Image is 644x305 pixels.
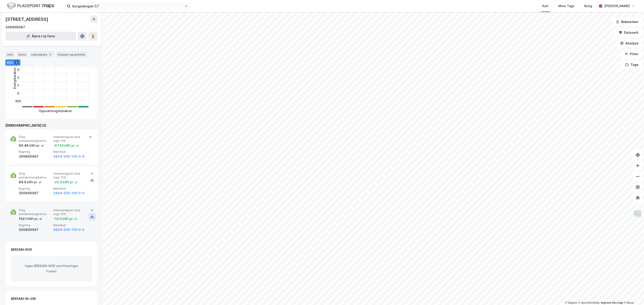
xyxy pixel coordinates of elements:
[5,16,49,23] div: [STREET_ADDRESS]
[53,227,85,232] button: 3804-505-119-0-0
[53,143,79,148] div: -87.54 kWt pr. ㎡
[558,3,574,9] div: Mine Tags
[5,123,97,128] div: [DEMOGRAPHIC_DATA] (3)
[5,51,15,58] div: Info
[11,296,36,301] div: BREEAM-IN-USE
[39,108,72,114] div: Oppvarmingskarakter
[604,3,630,9] div: [PERSON_NAME]
[15,97,21,105] div: N/A
[19,187,51,190] span: Bygning
[19,150,51,154] span: Bygning
[565,301,577,304] a: Mapbox
[12,67,17,89] div: Energikarakter
[17,51,28,58] div: Eiere
[19,227,51,232] div: 300605067
[53,150,86,154] span: Matrikkel
[19,223,51,227] span: Bygning
[53,216,77,221] div: -19.9 kWt pr. ㎡
[616,39,642,48] button: Analyse
[53,135,86,143] span: Sammenlignet med topp 15%
[19,172,51,180] span: Årlig primærenergibehov
[15,90,21,97] div: G
[5,32,76,41] button: Åpne i ny fane
[622,284,644,305] iframe: Chat Widget
[19,143,44,148] div: 60.46
[615,28,642,37] button: Datasett
[15,74,21,82] div: E
[53,154,85,159] button: 3804-505-119-0-0
[48,52,53,57] div: 4
[621,60,642,69] button: Tags
[58,52,85,56] div: Etasjer og enheter
[53,223,86,227] span: Matrikkel
[19,135,51,143] span: Årlig primærenergibehov
[27,216,42,221] div: kWt pr. ㎡
[621,50,642,58] button: Filter
[19,180,42,185] div: 89.5
[30,51,54,58] div: Leietakere
[19,208,51,216] span: Årlig primærenergibehov
[29,143,44,148] div: kWt pr. ㎡
[11,256,92,281] div: Ingen BREEAM-NOR sertifiseringer funnet
[14,60,19,65] div: 3
[5,59,20,66] div: ESG
[542,3,549,9] div: Kart
[7,2,54,10] img: logo.f888ab2527a4732fd821a326f86c7f29.svg
[11,247,32,252] div: BREEAM-NOR
[53,172,86,180] span: Sammenlignet med topp 15%
[633,210,642,218] img: Z
[601,301,623,304] a: Improve this map
[15,82,21,90] div: F
[584,3,592,9] div: Bolig
[15,66,21,74] div: D
[19,154,51,159] div: 300605067
[612,17,642,26] button: Bokmerker
[53,208,86,216] span: Sammenlignet med topp 15%
[26,180,42,185] div: kWt pr. ㎡
[5,25,25,30] div: 300605067
[53,190,85,196] button: 3804-505-119-0-0
[53,187,86,190] span: Matrikkel
[70,3,184,9] input: Søk på adresse, matrikkel, gårdeiere, leietakere eller personer
[578,301,600,304] a: OpenStreetMap
[53,180,78,185] div: -23.9 kWt pr. ㎡
[19,190,51,196] div: 300605067
[19,216,42,221] div: 102.1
